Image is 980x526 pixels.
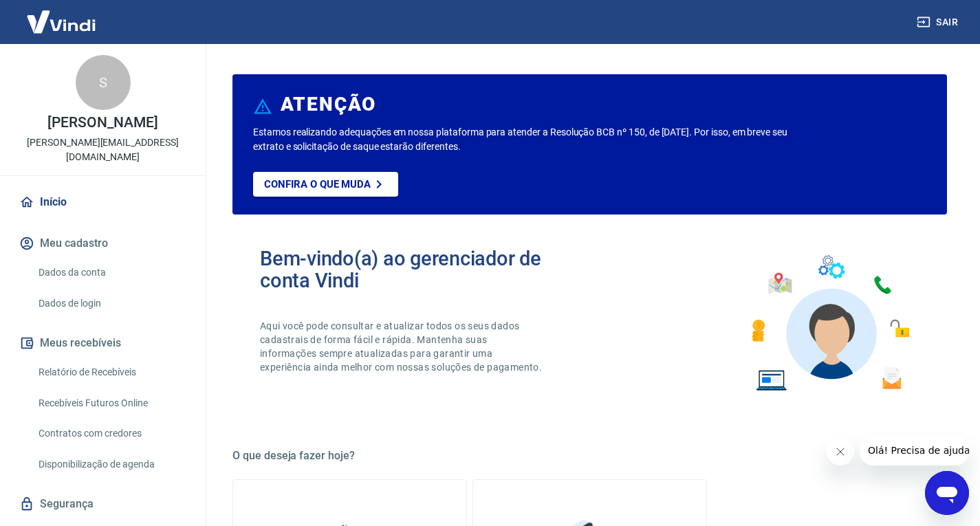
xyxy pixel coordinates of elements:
a: Recebíveis Futuros Online [33,389,189,417]
h5: O que deseja fazer hoje? [232,449,947,463]
a: Contratos com credores [33,419,189,448]
a: Início [17,187,189,217]
h6: ATENÇÃO [281,98,376,111]
iframe: Mensagem da empresa [860,435,969,465]
iframe: Botão para abrir a janela de mensagens [925,471,969,515]
img: Imagem de um avatar masculino com diversos icones exemplificando as funcionalidades do gerenciado... [739,248,919,399]
iframe: Fechar mensagem [827,438,854,465]
a: Confira o que muda [253,172,398,197]
p: [PERSON_NAME] [47,116,157,130]
button: Meu cadastro [17,228,189,259]
img: Vindi [17,1,106,43]
a: Dados de login [33,289,189,318]
a: Relatório de Recebíveis [33,358,189,386]
button: Meus recebíveis [17,328,189,358]
p: Confira o que muda [264,178,371,190]
span: Olá! Precisa de ajuda? [8,10,116,21]
button: Sair [914,10,963,35]
div: S [76,55,131,110]
a: Disponibilização de agenda [33,450,189,479]
p: Estamos realizando adequações em nossa plataforma para atender a Resolução BCB nº 150, de [DATE].... [253,125,792,154]
p: Aqui você pode consultar e atualizar todos os seus dados cadastrais de forma fácil e rápida. Mant... [260,319,545,374]
a: Segurança [17,489,189,519]
p: [PERSON_NAME][EMAIL_ADDRESS][DOMAIN_NAME] [11,135,195,164]
a: Dados da conta [33,259,189,287]
h2: Bem-vindo(a) ao gerenciador de conta Vindi [260,248,590,292]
